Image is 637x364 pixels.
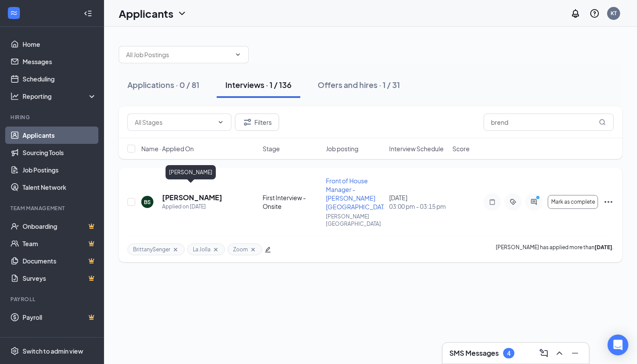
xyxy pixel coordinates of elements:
[537,346,551,360] button: ComposeMessage
[242,117,253,127] svg: Filter
[539,348,549,358] svg: ComposeMessage
[172,246,179,253] svg: Cross
[589,8,600,19] svg: QuestionInfo
[389,202,447,211] span: 03:00 pm - 03:15 pm
[225,79,292,90] div: Interviews · 1 / 136
[10,296,95,303] div: Payroll
[126,50,231,59] input: All Job Postings
[508,198,518,205] svg: ActiveTag
[212,246,219,253] svg: Cross
[10,92,19,101] svg: Analysis
[552,346,566,360] button: ChevronUp
[534,195,544,202] svg: PrimaryDot
[141,144,194,153] span: Name · Applied On
[529,198,539,205] svg: ActiveChat
[265,247,271,253] span: edit
[135,117,214,127] input: All Stages
[133,246,170,253] span: BrittanySenger
[23,70,97,88] a: Scheduling
[23,92,97,101] div: Reporting
[452,144,470,153] span: Score
[326,177,389,211] span: Front of House Manager - [PERSON_NAME][GEOGRAPHIC_DATA]
[23,36,97,53] a: Home
[23,179,97,196] a: Talent Network
[233,246,248,253] span: Zoom
[389,193,447,211] div: [DATE]
[23,218,97,235] a: OnboardingCrown
[263,144,280,153] span: Stage
[234,51,241,58] svg: ChevronDown
[23,53,97,70] a: Messages
[599,119,606,126] svg: MagnifyingGlass
[127,79,199,90] div: Applications · 0 / 81
[193,246,211,253] span: La Jolla
[326,213,384,227] p: [PERSON_NAME][GEOGRAPHIC_DATA]
[23,252,97,270] a: DocumentsCrown
[250,246,257,253] svg: Cross
[162,202,222,211] div: Applied on [DATE]
[23,235,97,252] a: TeamCrown
[326,144,358,153] span: Job posting
[23,309,97,326] a: PayrollCrown
[166,165,216,179] div: [PERSON_NAME]
[570,8,581,19] svg: Notifications
[548,195,598,209] button: Mark as complete
[554,348,565,358] svg: ChevronUp
[263,193,321,211] div: First Interview - Onsite
[389,144,444,153] span: Interview Schedule
[23,270,97,287] a: SurveysCrown
[568,346,582,360] button: Minimize
[496,244,614,255] p: [PERSON_NAME] has applied more than .
[551,199,595,205] span: Mark as complete
[177,8,187,19] svg: ChevronDown
[595,244,612,250] b: [DATE]
[23,127,97,144] a: Applicants
[603,197,614,207] svg: Ellipses
[162,193,222,202] h5: [PERSON_NAME]
[144,198,151,206] div: BS
[235,114,279,131] button: Filter Filters
[10,205,95,212] div: Team Management
[449,348,499,358] h3: SMS Messages
[318,79,400,90] div: Offers and hires · 1 / 31
[10,347,19,355] svg: Settings
[608,335,628,355] div: Open Intercom Messenger
[23,347,83,355] div: Switch to admin view
[217,119,224,126] svg: ChevronDown
[23,144,97,161] a: Sourcing Tools
[484,114,614,131] input: Search in interviews
[119,6,173,21] h1: Applicants
[487,198,497,205] svg: Note
[611,10,617,17] div: KT
[10,114,95,121] div: Hiring
[570,348,580,358] svg: Minimize
[23,161,97,179] a: Job Postings
[507,350,510,357] div: 4
[84,9,92,18] svg: Collapse
[10,9,18,17] svg: WorkstreamLogo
